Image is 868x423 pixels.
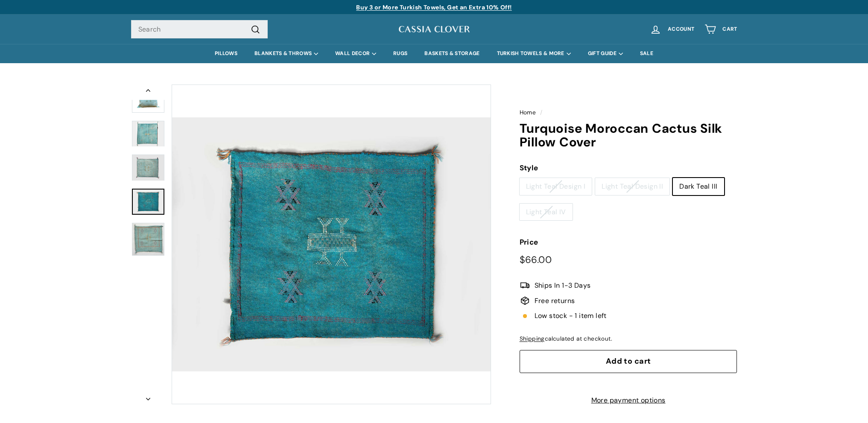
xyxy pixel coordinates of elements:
label: Light Teal Design II [595,178,669,195]
summary: WALL DECOR [327,44,385,63]
span: Cart [722,26,737,32]
span: Account [668,26,694,32]
input: Search [131,20,268,39]
a: BASKETS & STORAGE [416,44,488,63]
label: Style [520,162,737,174]
img: Turquoise Moroccan Cactus Silk Pillow Cover [132,155,164,181]
a: Cart [699,17,742,42]
a: RUGS [385,44,416,63]
span: Add to cart [606,356,651,366]
button: Next [131,389,165,404]
summary: TURKISH TOWELS & MORE [488,44,579,63]
nav: breadcrumbs [520,108,737,117]
summary: GIFT GUIDE [579,44,631,63]
a: SALE [631,44,662,63]
div: Primary [114,44,754,63]
label: Dark Teal III [673,178,724,195]
a: PILLOWS [206,44,246,63]
a: Turquoise Moroccan Cactus Silk Pillow Cover [132,189,164,215]
a: Shipping [520,335,545,342]
img: Turquoise Moroccan Cactus Silk Pillow Cover [132,121,164,147]
button: Previous [131,85,165,100]
span: / [538,109,544,116]
span: Low stock - 1 item left [535,310,607,321]
div: calculated at checkout. [520,334,737,344]
a: Buy 3 or More Turkish Towels, Get an Extra 10% Off! [356,3,511,11]
label: Light Teal IV [520,204,573,221]
span: Free returns [535,295,575,306]
button: Add to cart [520,350,737,373]
a: Home [520,109,536,116]
a: Account [645,17,699,42]
label: Light Teal Design I [520,178,592,195]
a: More payment options [520,395,737,406]
summary: BLANKETS & THROWS [246,44,327,63]
span: $66.00 [520,254,552,266]
label: Price [520,236,737,248]
span: Ships In 1-3 Days [535,280,591,291]
img: Turquoise Moroccan Cactus Silk Pillow Cover [132,223,164,256]
h1: Turquoise Moroccan Cactus Silk Pillow Cover [520,122,737,149]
